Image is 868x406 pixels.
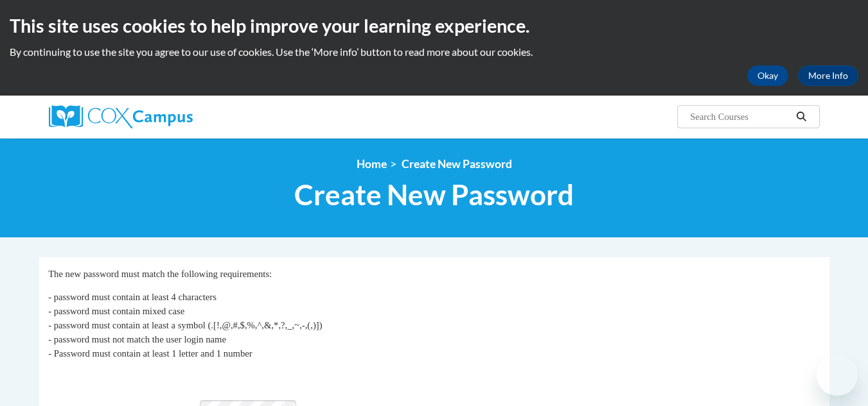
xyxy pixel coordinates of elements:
a: Home [357,157,387,171]
span: The new password must match the following requirements: [48,269,272,279]
button: Okay [747,65,788,86]
span: Create New Password [402,157,512,171]
button: Search [792,109,811,124]
span: - password must contain at least 4 characters - password must contain mixed case - password must ... [48,292,322,359]
img: Cox Campus [49,105,193,128]
h2: This site uses cookies to help improve your learning experience. [10,13,858,38]
p: By continuing to use the site you agree to our use of cookies. Use the ‘More info’ button to read... [10,45,858,59]
input: Search Courses [689,109,792,124]
a: Cox Campus [49,105,293,128]
a: More Info [798,65,858,86]
iframe: Button to launch messaging window [817,355,858,396]
span: Create New Password [294,178,574,212]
